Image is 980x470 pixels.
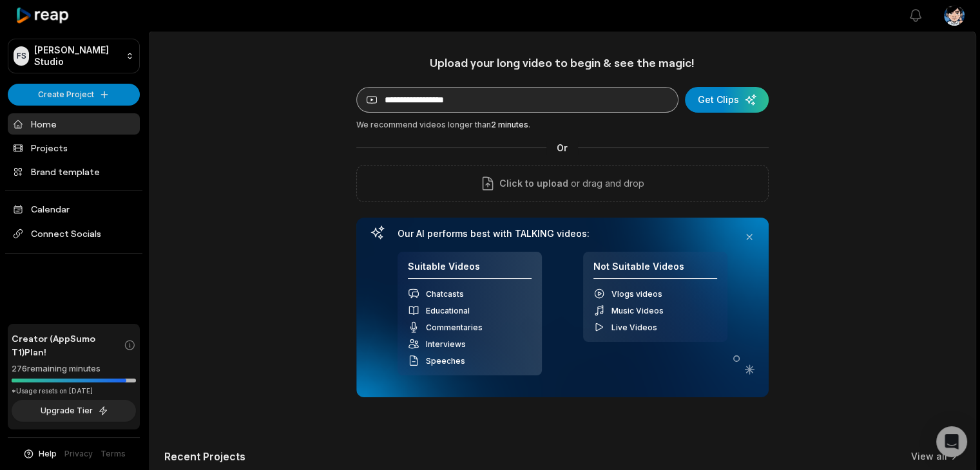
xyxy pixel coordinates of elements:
div: Open Intercom Messenger [936,426,967,457]
div: *Usage resets on [DATE] [12,386,136,396]
span: Or [546,141,578,155]
span: 2 minutes [491,120,528,129]
span: Click to upload [499,176,568,191]
button: Upgrade Tier [12,400,136,422]
span: Live Videos [611,323,657,332]
span: Chatcasts [426,289,464,299]
div: FS [14,46,29,66]
h4: Suitable Videos [408,261,532,279]
span: Educational [426,306,470,315]
div: We recommend videos longer than . [356,119,769,131]
a: Projects [8,137,140,158]
span: Interviews [426,339,466,349]
span: Commentaries [426,323,483,332]
h4: Not Suitable Videos [593,261,717,279]
span: Speeches [426,356,465,366]
p: [PERSON_NAME] Studio [34,44,120,68]
a: Terms [101,448,126,460]
div: 276 remaining minutes [12,362,136,375]
h3: Our AI performs best with TALKING videos: [398,228,727,240]
a: View all [911,450,947,463]
a: Brand template [8,161,140,182]
button: Get Clips [685,87,769,113]
h1: Upload your long video to begin & see the magic! [356,55,769,70]
p: or drag and drop [568,176,644,191]
a: Calendar [8,198,140,220]
span: Music Videos [611,306,664,315]
a: Home [8,113,140,135]
button: Create Project [8,84,140,106]
h2: Recent Projects [164,450,245,463]
a: Privacy [64,448,93,460]
span: Help [39,448,57,460]
span: Connect Socials [8,222,140,245]
span: Vlogs videos [611,289,662,299]
span: Creator (AppSumo T1) Plan! [12,332,124,359]
button: Help [23,448,57,460]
